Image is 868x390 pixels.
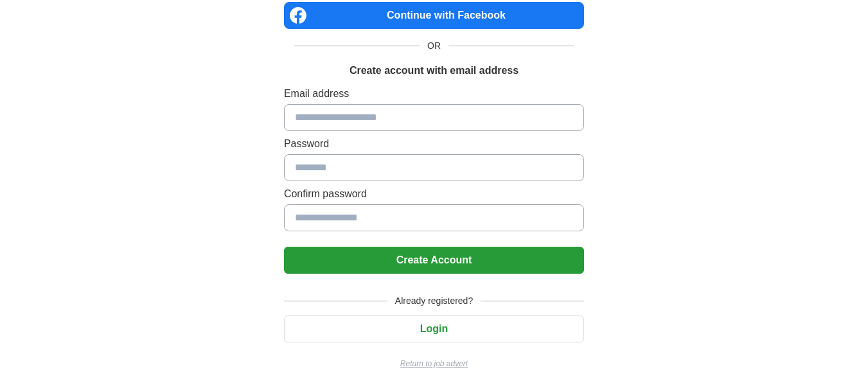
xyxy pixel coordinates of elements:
a: Login [284,323,584,334]
a: Return to job advert [284,358,584,369]
a: Continue with Facebook [284,2,584,29]
label: Password [284,136,584,152]
span: OR [420,39,448,53]
label: Email address [284,86,584,102]
label: Confirm password [284,186,584,202]
button: Login [284,315,584,342]
h1: Create account with email address [350,63,518,78]
span: Already registered? [387,294,481,308]
button: Create Account [284,247,584,274]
